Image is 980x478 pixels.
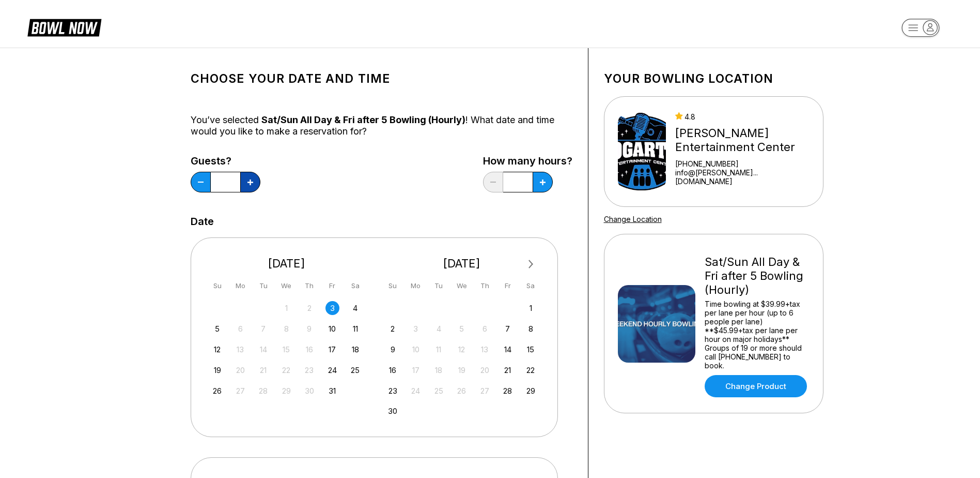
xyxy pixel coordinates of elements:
[210,363,224,377] div: Choose Sunday, October 19th, 2025
[432,279,446,293] div: Tu
[279,279,293,293] div: We
[256,322,270,336] div: Not available Tuesday, October 7th, 2025
[348,363,362,377] div: Choose Saturday, October 25th, 2025
[210,384,224,398] div: Choose Sunday, October 26th, 2025
[210,342,224,356] div: Choose Sunday, October 12th, 2025
[302,279,316,293] div: Th
[618,285,695,363] img: Sat/Sun All Day & Fri after 5 Bowling (Hourly)
[348,342,362,356] div: Choose Saturday, October 18th, 2025
[325,301,339,315] div: Choose Friday, October 3rd, 2025
[348,301,362,315] div: Choose Saturday, October 4th, 2025
[524,279,538,293] div: Sa
[386,384,400,398] div: Choose Sunday, November 23rd, 2025
[279,363,293,377] div: Not available Wednesday, October 22nd, 2025
[234,342,247,356] div: Not available Monday, October 13th, 2025
[191,216,214,227] label: Date
[501,322,515,336] div: Choose Friday, November 7th, 2025
[210,322,224,336] div: Choose Sunday, October 5th, 2025
[478,342,492,356] div: Not available Thursday, November 13th, 2025
[386,342,400,356] div: Choose Sunday, November 9th, 2025
[256,342,270,356] div: Not available Tuesday, October 14th, 2025
[325,384,339,398] div: Choose Friday, October 31st, 2025
[234,363,247,377] div: Not available Monday, October 20th, 2025
[409,322,423,336] div: Not available Monday, November 3rd, 2025
[348,322,362,336] div: Choose Saturday, October 11th, 2025
[279,322,293,336] div: Not available Wednesday, October 8th, 2025
[325,342,339,356] div: Choose Friday, October 17th, 2025
[191,114,572,137] div: You’ve selected ! What date and time would you like to make a reservation for?
[604,71,823,86] h1: Your bowling location
[524,384,538,398] div: Choose Saturday, November 29th, 2025
[256,384,270,398] div: Not available Tuesday, October 28th, 2025
[705,300,810,370] div: Time bowling at $39.99+tax per lane per hour (up to 6 people per lane) **$45.99+tax per lane per ...
[705,255,810,297] div: Sat/Sun All Day & Fri after 5 Bowling (Hourly)
[279,342,293,356] div: Not available Wednesday, October 15th, 2025
[501,363,515,377] div: Choose Friday, November 21st, 2025
[261,114,465,125] span: Sat/Sun All Day & Fri after 5 Bowling (Hourly)
[325,279,339,293] div: Fr
[302,363,316,377] div: Not available Thursday, October 23rd, 2025
[325,363,339,377] div: Choose Friday, October 24th, 2025
[210,279,224,293] div: Su
[386,279,400,293] div: Su
[455,342,469,356] div: Not available Wednesday, November 12th, 2025
[386,363,400,377] div: Choose Sunday, November 16th, 2025
[604,215,662,223] a: Change Location
[478,322,492,336] div: Not available Thursday, November 6th, 2025
[618,113,666,190] img: Bogart's Entertainment Center
[455,322,469,336] div: Not available Wednesday, November 5th, 2025
[302,322,316,336] div: Not available Thursday, October 9th, 2025
[675,126,810,154] div: [PERSON_NAME] Entertainment Center
[478,279,492,293] div: Th
[501,384,515,398] div: Choose Friday, November 28th, 2025
[501,342,515,356] div: Choose Friday, November 14th, 2025
[348,279,362,293] div: Sa
[209,300,364,398] div: month 2025-10
[455,279,469,293] div: We
[675,159,810,168] div: [PHONE_NUMBER]
[325,322,339,336] div: Choose Friday, October 10th, 2025
[409,384,423,398] div: Not available Monday, November 24th, 2025
[705,375,807,397] a: Change Product
[234,322,247,336] div: Not available Monday, October 6th, 2025
[234,384,247,398] div: Not available Monday, October 27th, 2025
[483,155,572,167] label: How many hours?
[432,342,446,356] div: Not available Tuesday, November 11th, 2025
[675,168,810,186] a: info@[PERSON_NAME]...[DOMAIN_NAME]
[524,363,538,377] div: Choose Saturday, November 22nd, 2025
[302,384,316,398] div: Not available Thursday, October 30th, 2025
[432,322,446,336] div: Not available Tuesday, November 4th, 2025
[501,279,515,293] div: Fr
[432,384,446,398] div: Not available Tuesday, November 25th, 2025
[382,257,542,271] div: [DATE]
[302,301,316,315] div: Not available Thursday, October 2nd, 2025
[675,112,810,121] div: 4.8
[386,404,400,418] div: Choose Sunday, November 30th, 2025
[409,363,423,377] div: Not available Monday, November 17th, 2025
[409,342,423,356] div: Not available Monday, November 10th, 2025
[191,155,260,167] label: Guests?
[478,384,492,398] div: Not available Thursday, November 27th, 2025
[384,300,539,419] div: month 2025-11
[279,384,293,398] div: Not available Wednesday, October 29th, 2025
[302,342,316,356] div: Not available Thursday, October 16th, 2025
[207,257,367,271] div: [DATE]
[279,301,293,315] div: Not available Wednesday, October 1st, 2025
[455,384,469,398] div: Not available Wednesday, November 26th, 2025
[523,256,539,273] button: Next Month
[409,279,423,293] div: Mo
[524,342,538,356] div: Choose Saturday, November 15th, 2025
[256,279,270,293] div: Tu
[524,301,538,315] div: Choose Saturday, November 1st, 2025
[432,363,446,377] div: Not available Tuesday, November 18th, 2025
[234,279,247,293] div: Mo
[524,322,538,336] div: Choose Saturday, November 8th, 2025
[191,71,572,86] h1: Choose your Date and time
[256,363,270,377] div: Not available Tuesday, October 21st, 2025
[386,322,400,336] div: Choose Sunday, November 2nd, 2025
[455,363,469,377] div: Not available Wednesday, November 19th, 2025
[478,363,492,377] div: Not available Thursday, November 20th, 2025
